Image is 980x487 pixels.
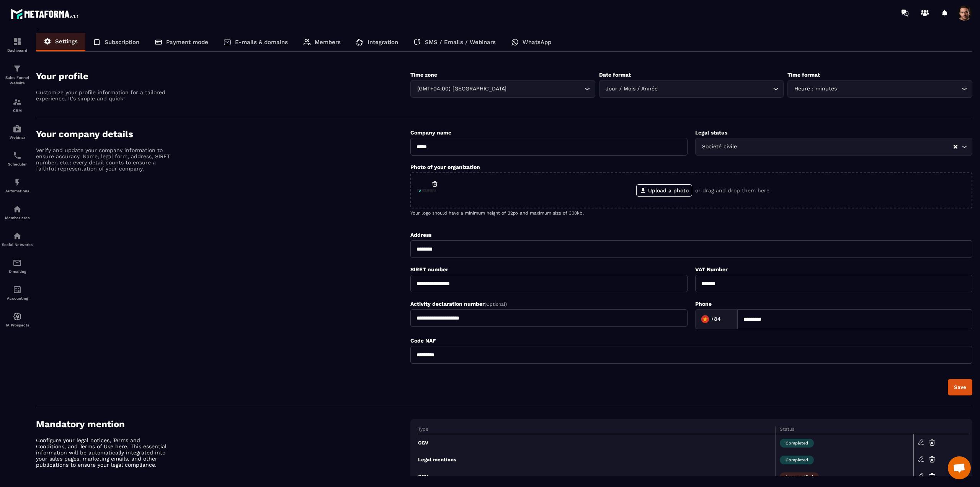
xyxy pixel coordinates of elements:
label: Legal status [695,130,727,136]
img: automations [13,312,22,321]
p: WhatsApp [523,39,551,46]
p: Verify and update your company information to ensure accuracy. Name, legal form, address, SIRET n... [36,147,170,172]
p: or drag and drop them here [695,187,769,193]
td: CGU [418,468,776,485]
p: Member area [2,216,33,220]
span: Not specified [780,472,819,481]
span: (GMT+04:00) [GEOGRAPHIC_DATA] [415,85,508,93]
a: automationsautomationsAutomations [2,172,33,199]
label: Activity declaration number [410,301,507,307]
a: emailemailE-mailing [2,253,33,279]
label: Date format [599,72,631,78]
span: Completed [780,456,814,464]
img: logo [11,7,80,21]
input: Search for option [660,85,771,93]
p: Social Networks [2,243,33,247]
img: formation [13,97,22,107]
input: Search for option [508,85,583,93]
input: Search for option [738,143,953,151]
label: Phone [695,301,712,307]
label: VAT Number [695,266,728,272]
th: Type [418,426,776,434]
p: Webinar [2,135,33,139]
p: Automations [2,189,33,193]
img: formation [13,37,22,46]
label: SIRET number [410,266,448,272]
label: Time zone [410,72,437,78]
div: Search for option [695,138,972,156]
label: Company name [410,130,451,136]
span: +84 [711,315,721,323]
label: Photo of your organization [410,164,480,170]
h4: Your company details [36,129,410,139]
div: Save [954,384,966,390]
p: IA Prospects [2,323,33,327]
div: Search for option [410,80,595,98]
p: Integration [367,39,398,46]
div: Open chat [948,456,971,479]
div: Search for option [695,309,737,329]
p: Settings [55,38,78,45]
img: automations [13,124,22,133]
p: E-mailing [2,269,33,274]
img: email [13,258,22,267]
td: CGV [418,434,776,451]
a: formationformationDashboard [2,31,33,58]
p: Customize your profile information for a tailored experience. It's simple and quick! [36,89,170,102]
span: Completed [780,439,814,448]
img: Country Flag [697,312,713,327]
p: Accounting [2,296,33,300]
label: Time format [787,72,820,78]
label: Code NAF [410,338,436,344]
span: (Optional) [485,302,507,307]
p: SMS / Emails / Webinars [425,39,496,46]
a: automationsautomationsWebinar [2,118,33,145]
a: accountantaccountantAccounting [2,279,33,306]
p: Members [315,39,341,46]
img: automations [13,178,22,187]
input: Search for option [838,85,960,93]
button: Save [948,379,972,395]
a: formationformationCRM [2,92,33,118]
a: automationsautomationsMember area [2,199,33,226]
p: Payment mode [166,39,208,46]
img: formation [13,64,22,73]
a: formationformationSales Funnel Website [2,58,33,92]
label: Upload a photo [636,184,692,197]
span: Société civile [700,143,738,151]
p: Configure your legal notices, Terms and Conditions, and Terms of Use here. This essential informa... [36,437,170,468]
h4: Your profile [36,71,410,82]
td: Legal mentions [418,451,776,468]
span: Heure : minutes [792,85,838,93]
div: Search for option [599,80,784,98]
h4: Mandatory mention [36,419,410,430]
p: Your logo should have a minimum height of 32px and maximum size of 300kb. [410,210,972,216]
p: Scheduler [2,162,33,166]
input: Search for option [722,313,729,325]
p: CRM [2,108,33,113]
p: Subscription [105,39,139,46]
p: Dashboard [2,48,33,52]
span: Jour / Mois / Année [604,85,660,93]
th: Status [776,426,913,434]
a: social-networksocial-networkSocial Networks [2,226,33,253]
img: scheduler [13,151,22,160]
p: Sales Funnel Website [2,75,33,86]
div: Search for option [787,80,972,98]
a: schedulerschedulerScheduler [2,145,33,172]
p: E-mails & domains [235,39,288,46]
img: accountant [13,285,22,294]
img: social-network [13,231,22,241]
img: automations [13,205,22,214]
label: Address [410,232,431,238]
button: Clear Selected [954,144,957,150]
